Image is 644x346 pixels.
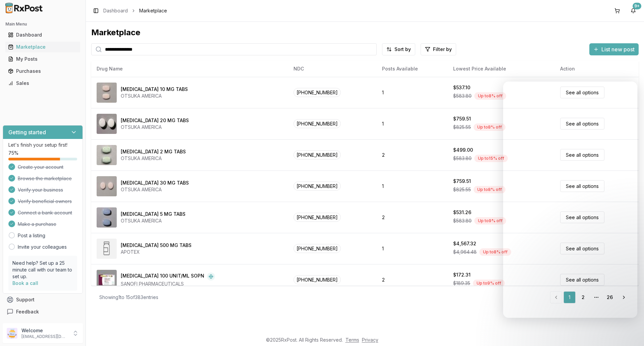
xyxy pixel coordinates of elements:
div: 9+ [633,3,641,9]
button: Feedback [3,306,83,318]
div: Up to 8 % off [479,248,511,256]
a: Invite your colleagues [18,244,67,250]
span: [PHONE_NUMBER] [293,88,341,97]
div: Up to 9 % off [474,217,506,225]
span: $4,964.48 [453,249,477,255]
div: Marketplace [8,44,77,50]
img: Abilify 20 MG TABS [97,114,117,134]
div: Sales [8,80,77,87]
a: Purchases [5,65,80,77]
span: Verify your business [18,187,63,193]
div: $537.10 [453,84,470,91]
nav: breadcrumb [103,7,167,14]
span: $825.55 [453,124,471,131]
div: [MEDICAL_DATA] 5 MG TABS [121,211,185,217]
th: NDC [288,61,377,77]
div: Up to 15 % off [474,155,508,162]
div: $172.31 [453,271,471,278]
a: Dashboard [5,29,80,41]
span: Make a purchase [18,221,56,228]
div: [MEDICAL_DATA] 30 MG TABS [121,180,189,186]
div: $759.51 [453,115,471,122]
td: 2 [377,139,448,170]
div: [MEDICAL_DATA] 100 UNIT/ML SOPN [121,273,204,281]
img: Abilify 30 MG TABS [97,176,117,196]
span: [PHONE_NUMBER] [293,244,341,253]
span: Verify beneficial owners [18,198,72,205]
div: [MEDICAL_DATA] 2 MG TABS [121,148,186,155]
button: Purchases [3,66,83,77]
h2: Main Menu [5,21,80,27]
button: List new post [589,43,639,55]
img: Abilify 2 MG TABS [97,145,117,165]
td: 1 [377,108,448,139]
div: Up to 8 % off [474,186,505,193]
div: OTSUKA AMERICA [121,155,186,162]
img: Abiraterone Acetate 500 MG TABS [97,239,117,259]
th: Action [555,61,639,77]
a: Post a listing [18,232,45,239]
div: Marketplace [91,27,639,38]
span: 75 % [8,150,18,156]
span: $825.55 [453,186,471,193]
h3: Getting started [8,128,46,136]
td: 2 [377,202,448,233]
div: My Posts [8,56,77,62]
div: Purchases [8,68,77,75]
span: Sort by [394,46,411,53]
span: $189.35 [453,280,470,287]
img: User avatar [7,328,17,339]
span: [PHONE_NUMBER] [293,150,341,159]
button: My Posts [3,54,83,64]
button: 9+ [628,5,639,16]
span: [PHONE_NUMBER] [293,119,341,128]
div: $499.00 [453,147,473,153]
td: 1 [377,233,448,264]
a: Sales [5,77,80,89]
th: Drug Name [91,61,288,77]
span: Filter by [433,46,452,53]
button: Filter by [421,43,456,55]
a: Privacy [362,337,378,343]
img: Abilify 5 MG TABS [97,207,117,228]
td: 1 [377,170,448,202]
p: [EMAIL_ADDRESS][DOMAIN_NAME] [21,334,68,339]
img: RxPost Logo [3,3,46,13]
p: Welcome [21,327,68,334]
span: [PHONE_NUMBER] [293,182,341,191]
div: $531.26 [453,209,471,216]
span: Connect a bank account [18,209,72,216]
span: $583.80 [453,93,472,99]
img: Abilify 10 MG TABS [97,83,117,103]
img: Admelog SoloStar 100 UNIT/ML SOPN [97,270,117,290]
iframe: Intercom live chat [503,82,637,318]
th: Lowest Price Available [448,61,555,77]
span: [PHONE_NUMBER] [293,275,341,284]
div: $759.51 [453,178,471,185]
span: Feedback [16,308,39,315]
div: [MEDICAL_DATA] 500 MG TABS [121,242,192,249]
div: OTSUKA AMERICA [121,124,189,131]
div: OTSUKA AMERICA [121,93,188,99]
a: Book a call [12,280,38,286]
button: Marketplace [3,42,83,52]
span: Create your account [18,164,63,170]
button: Sales [3,78,83,89]
td: 1 [377,77,448,108]
div: $4,567.32 [453,240,476,247]
div: OTSUKA AMERICA [121,186,189,193]
span: $583.80 [453,217,472,224]
a: Dashboard [103,7,128,14]
div: Up to 8 % off [474,92,506,100]
a: My Posts [5,53,80,65]
div: Up to 8 % off [474,123,505,131]
div: Up to 9 % off [473,280,505,287]
div: Showing 1 to 15 of 383 entries [99,294,158,301]
button: Support [3,294,83,306]
span: List new post [601,45,635,53]
button: Sort by [382,43,415,55]
span: Browse the marketplace [18,175,72,182]
p: Let's finish your setup first! [8,142,77,148]
div: OTSUKA AMERICA [121,217,185,224]
div: Dashboard [8,32,77,38]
